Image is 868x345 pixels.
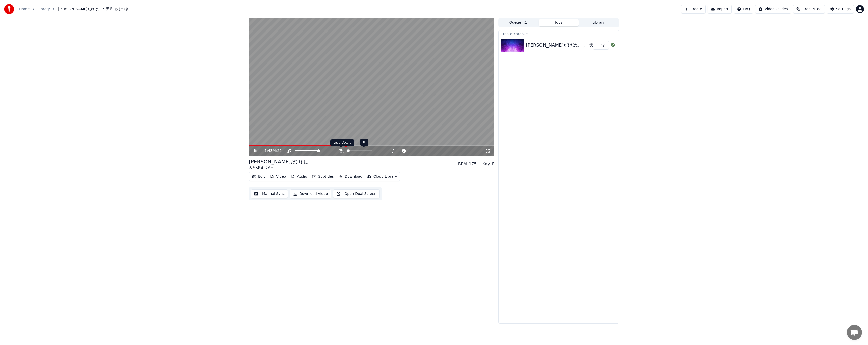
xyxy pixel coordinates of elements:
div: 0 [360,139,368,146]
span: 4:22 [274,148,282,153]
button: Edit [250,173,267,180]
button: Play [593,41,609,50]
div: BPM [458,161,467,167]
div: Settings [836,7,851,12]
button: Settings [827,5,854,14]
div: Lead Vocals [330,139,354,146]
span: 1:43 [265,148,273,153]
div: / [265,148,277,153]
span: ( 1 ) [524,20,529,25]
div: Key [483,161,490,167]
button: Credits88 [793,5,825,14]
a: Home [19,7,30,12]
button: Download [337,173,364,180]
button: Download Video [290,189,331,198]
button: Library [579,19,618,26]
button: Video [268,173,288,180]
a: チャットを開く [847,325,862,340]
div: Cloud Library [373,174,397,179]
button: Jobs [539,19,579,26]
button: Audio [289,173,309,180]
img: youka [4,4,14,14]
div: [PERSON_NAME]だけは。 [249,158,311,165]
div: 天月-あまつき- [249,165,311,170]
button: Queue [499,19,539,26]
div: Create Karaoke [499,30,619,37]
button: Import [708,5,732,14]
button: Video Guides [755,5,791,14]
div: [PERSON_NAME]だけは。 ／ 天月-[PERSON_NAME]-【オリジナル】 [526,42,671,49]
button: Manual Sync [251,189,288,198]
button: Create [681,5,706,14]
button: Subtitles [310,173,336,180]
div: F [492,161,494,167]
span: Credits [802,7,815,12]
div: 175 [469,161,477,167]
a: Library [38,7,50,12]
span: 88 [817,7,822,12]
nav: breadcrumb [19,7,130,12]
span: [PERSON_NAME]だけは。 • 天月-あまつき- [58,7,130,12]
button: FAQ [734,5,753,14]
button: Open Dual Screen [333,189,380,198]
